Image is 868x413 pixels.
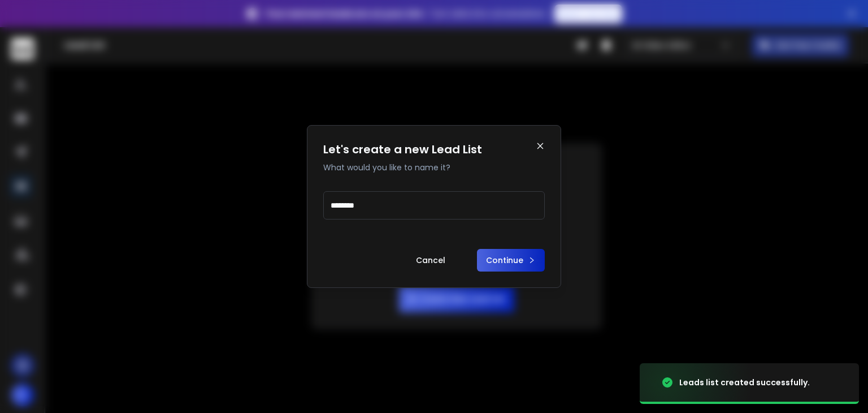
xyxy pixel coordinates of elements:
[477,249,545,272] button: Continue
[407,249,454,272] button: Cancel
[323,141,482,157] h1: Let's create a new Lead List
[323,162,482,173] p: What would you like to name it?
[679,377,810,388] div: Leads list created successfully.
